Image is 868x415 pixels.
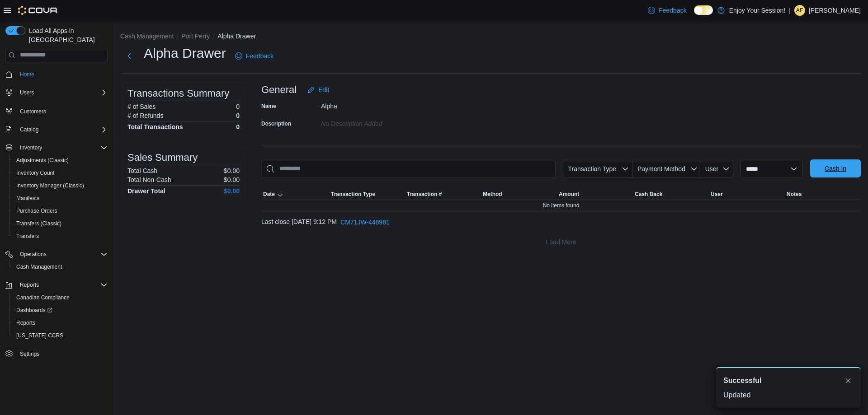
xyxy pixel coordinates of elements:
[127,152,198,163] h3: Sales Summary
[13,330,108,341] span: Washington CCRS
[16,207,57,214] span: Purchase Orders
[13,231,108,242] span: Transfers
[694,5,713,15] input: Dark Mode
[13,193,43,204] a: Manifests
[318,85,329,94] span: Edit
[13,231,42,242] a: Transfers
[16,263,62,270] span: Cash Management
[2,86,111,99] button: Users
[13,205,61,216] a: Purchase Orders
[231,47,277,65] a: Feedback
[261,160,556,178] input: This is a search bar. As you type, the results lower in the page will automatically filter.
[568,165,616,173] span: Transaction Type
[9,329,111,342] button: [US_STATE] CCRS
[635,191,662,198] span: Cash Back
[246,51,274,61] span: Feedback
[13,218,108,229] span: Transfers (Classic)
[557,189,633,200] button: Amount
[16,349,43,359] a: Settings
[405,189,481,200] button: Transaction #
[16,332,63,339] span: [US_STATE] CCRS
[337,213,393,231] button: CM71JW-448981
[794,5,805,16] div: Alana Edgington
[20,126,38,133] span: Catalog
[329,189,405,200] button: Transaction Type
[127,103,156,110] h6: # of Sales
[16,157,69,164] span: Adjustments (Classic)
[16,348,108,359] span: Settings
[701,160,733,178] button: User
[236,123,240,131] h4: 0
[16,233,39,240] span: Transfers
[637,165,685,173] span: Payment Method
[796,5,803,16] span: AE
[633,189,709,200] button: Cash Back
[16,105,108,117] span: Customers
[13,261,66,272] a: Cash Management
[127,123,183,131] h4: Total Transactions
[236,112,240,119] p: 0
[304,81,333,99] button: Edit
[13,305,56,316] a: Dashboards
[13,218,65,229] a: Transfers (Classic)
[16,249,108,260] span: Operations
[13,205,108,216] span: Purchase Orders
[2,279,111,291] button: Reports
[9,317,111,329] button: Reports
[9,230,111,242] button: Transfers
[217,33,256,40] button: Alpha Drawer
[9,192,111,205] button: Manifests
[13,168,108,178] span: Inventory Count
[9,179,111,192] button: Inventory Manager (Classic)
[18,6,58,15] img: Cova
[705,165,719,173] span: User
[789,5,791,16] p: |
[16,124,42,135] button: Catalog
[16,169,55,177] span: Inventory Count
[127,88,229,99] h3: Transactions Summary
[127,187,165,195] h4: Drawer Total
[632,160,701,178] button: Payment Method
[261,103,276,110] label: Name
[2,141,111,154] button: Inventory
[709,189,785,200] button: User
[20,71,34,78] span: Home
[25,26,108,44] span: Load All Apps in [GEOGRAPHIC_DATA]
[9,217,111,230] button: Transfers (Classic)
[16,220,61,227] span: Transfers (Classic)
[127,112,163,119] h6: # of Refunds
[340,218,390,227] span: CM71JW-448981
[9,291,111,304] button: Canadian Compliance
[16,280,42,290] button: Reports
[16,195,39,202] span: Manifests
[20,281,39,289] span: Reports
[16,69,108,80] span: Home
[543,202,580,209] span: No items found
[120,47,138,65] button: Next
[9,304,111,317] a: Dashboards
[13,180,88,191] a: Inventory Manager (Classic)
[261,189,329,200] button: Date
[20,144,42,151] span: Inventory
[13,317,39,328] a: Reports
[810,159,861,177] button: Cash In
[16,249,50,260] button: Operations
[16,106,50,117] a: Customers
[809,5,861,16] p: [PERSON_NAME]
[16,294,70,301] span: Canadian Compliance
[546,238,576,247] span: Load More
[13,292,73,303] a: Canadian Compliance
[563,160,632,178] button: Transaction Type
[13,155,72,166] a: Adjustments (Classic)
[723,390,854,401] div: Updated
[120,33,174,40] button: Cash Management
[321,117,442,127] div: No Description added
[127,167,157,174] h6: Total Cash
[483,191,502,198] span: Method
[261,84,297,95] h3: General
[559,191,579,198] span: Amount
[224,176,240,183] p: $0.00
[2,68,111,81] button: Home
[825,164,846,173] span: Cash In
[2,347,111,360] button: Settings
